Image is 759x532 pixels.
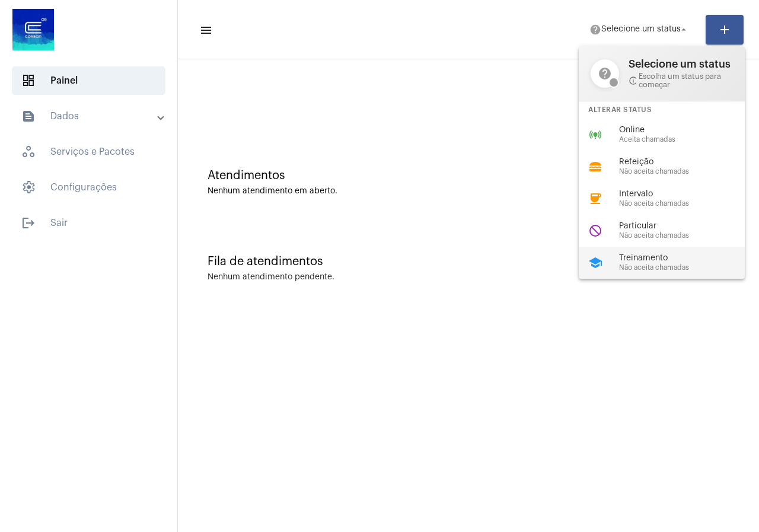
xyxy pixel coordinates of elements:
mat-icon: do_not_disturb [588,224,602,238]
mat-icon: school [588,256,602,270]
div: Alterar Status [579,101,745,119]
span: Online [619,126,754,135]
mat-icon: online_prediction [588,128,602,142]
mat-icon: lunch_dining [588,160,602,174]
span: Particular [619,222,754,231]
span: Não aceita chamadas [619,264,754,272]
span: Treinamento [619,254,754,263]
span: Refeição [619,158,754,167]
mat-icon: coffee [588,192,602,206]
mat-icon: help [591,59,619,88]
span: Não aceita chamadas [619,232,754,240]
span: Escolha um status para começar [629,72,733,89]
span: Não aceita chamadas [619,200,754,208]
span: Não aceita chamadas [619,168,754,176]
span: Aceita chamadas [619,136,754,144]
span: Selecione um status [629,58,733,70]
mat-icon: info_outline [629,76,636,85]
span: Intervalo [619,190,754,199]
